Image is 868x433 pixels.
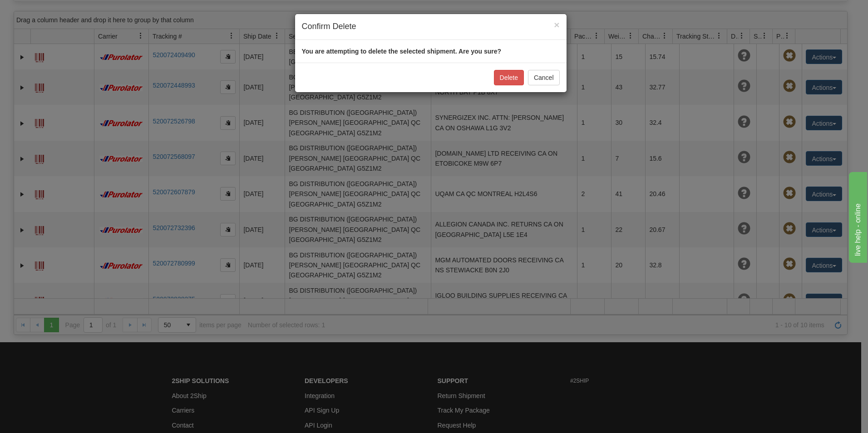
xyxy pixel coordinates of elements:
button: Close [554,20,559,30]
div: live help - online [7,5,84,16]
iframe: chat widget [847,170,867,263]
button: Cancel [528,70,560,85]
strong: You are attempting to delete the selected shipment. Are you sure? [302,48,502,55]
span: × [554,20,559,30]
button: Delete [494,70,524,85]
h4: Confirm Delete [302,21,560,33]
